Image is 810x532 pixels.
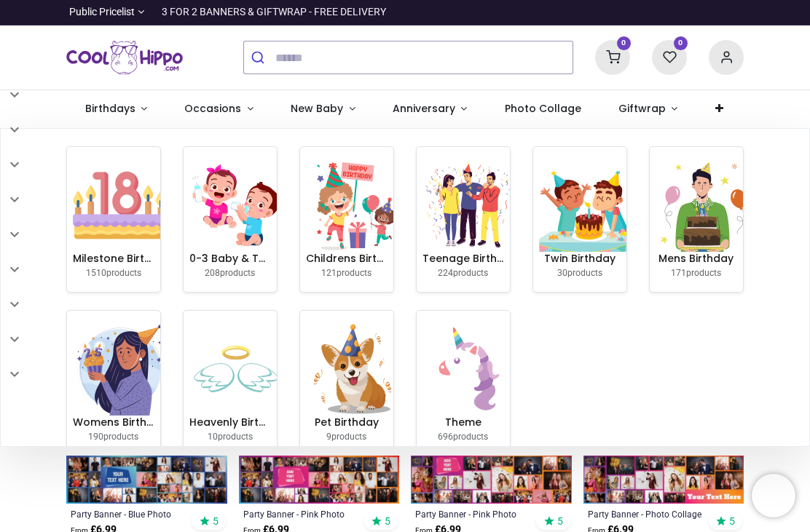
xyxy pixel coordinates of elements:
a: Childrens Birthday 121products [300,147,393,292]
span: 5 [557,515,563,528]
img: image [422,322,516,416]
a: Party Banner - Photo Collage [588,508,709,520]
span: 5 [385,515,390,528]
a: Occasions [166,90,272,128]
div: 3 FOR 2 BANNERS & GIFTWRAP - FREE DELIVERY [162,5,386,20]
span: 30 [557,268,567,278]
a: Birthdays [66,90,166,128]
h6: Womens Birthday [73,416,154,430]
a: Theme 696products [417,311,510,456]
h6: Childrens Birthday [306,252,388,266]
img: image [189,322,283,416]
small: products [88,432,138,442]
h6: Twin Birthday [539,252,621,266]
img: Personalised Party Banner - Pink Photo Collage - Custom Text & 25 Photo Upload [411,456,572,504]
a: Party Banner - Blue Photo Collage [71,508,192,520]
h6: Milestone Birthday [73,252,154,266]
span: 171 [671,268,686,278]
img: image [306,159,399,252]
small: products [321,268,371,278]
span: Anniversary [393,101,455,116]
span: 9 [326,432,331,442]
sup: 0 [617,36,631,50]
a: 0-3 Baby & Toddler Birthday 208products [184,147,277,292]
span: Occasions [184,101,241,116]
span: 696 [438,432,453,442]
img: image [73,159,166,252]
small: products [438,268,488,278]
h6: Heavenly Birthday [189,416,271,430]
h6: 0-3 Baby & Toddler Birthday [189,252,271,266]
span: Public Pricelist [69,5,135,20]
a: 0 [652,51,687,63]
h6: Theme [422,416,504,430]
img: Personalised Party Banner - Blue Photo Collage - Custom Text & 30 Photo Upload [66,456,227,504]
h6: Teenage Birthday [422,252,504,266]
a: New Baby [272,90,374,128]
a: Heavenly Birthday 10products [184,311,277,456]
span: 1510 [86,268,106,278]
small: products [557,268,602,278]
small: products [86,268,141,278]
iframe: Customer reviews powered by Trustpilot [438,5,744,20]
span: 10 [208,432,218,442]
a: 0 [595,51,630,63]
span: 5 [729,515,735,528]
img: image [539,159,632,252]
a: Milestone Birthday 1510products [67,147,160,292]
iframe: Brevo live chat [752,474,795,517]
a: Womens Birthday 190products [67,311,160,456]
span: Giftwrap [618,101,666,116]
small: products [326,432,366,442]
span: 5 [213,515,219,528]
a: Mens Birthday 171products [650,147,743,292]
img: image [189,159,283,252]
a: Public Pricelist [66,5,144,20]
img: Cool Hippo [66,37,183,78]
span: 121 [321,268,337,278]
span: Photo Collage [505,101,581,116]
a: Teenage Birthday 224products [417,147,510,292]
a: Party Banner - Pink Photo Collage [243,508,365,520]
img: image [422,159,516,252]
img: Personalised Party Banner - Pink Photo Collage - Add Text & 30 Photo Upload [239,456,400,504]
small: products [671,268,721,278]
sup: 0 [674,36,688,50]
img: image [656,159,749,252]
span: 190 [88,432,103,442]
span: 208 [205,268,220,278]
a: Pet Birthday 9products [300,311,393,456]
img: image [306,322,399,416]
small: products [205,268,255,278]
a: Twin Birthday 30products [533,147,626,292]
span: 224 [438,268,453,278]
small: products [438,432,488,442]
h6: Mens Birthday [656,252,737,266]
img: Personalised Party Banner - Photo Collage - 23 Photo Upload [583,456,744,504]
img: image [73,322,166,416]
small: products [208,432,253,442]
a: Logo of Cool Hippo [66,37,183,78]
a: Giftwrap [599,90,696,128]
span: New Baby [291,101,343,116]
button: Submit [244,41,275,74]
a: Party Banner - Pink Photo Collage [415,508,537,520]
h6: Pet Birthday [306,416,388,430]
span: Birthdays [85,101,135,116]
a: Anniversary [374,90,486,128]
